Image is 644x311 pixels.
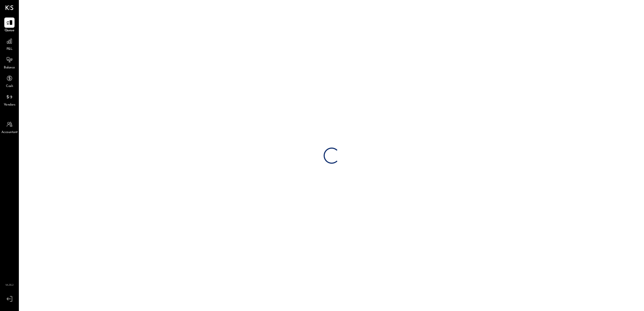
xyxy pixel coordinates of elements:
[0,18,19,33] a: Queue
[6,84,13,89] span: Cash
[0,36,19,52] a: P&L
[0,55,19,70] a: Balance
[1,130,18,135] span: Accountant
[4,103,15,107] span: Vendors
[0,73,19,89] a: Cash
[0,119,19,135] a: Accountant
[5,28,15,33] span: Queue
[4,65,15,70] span: Balance
[0,92,19,107] a: Vendors
[6,47,13,52] span: P&L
